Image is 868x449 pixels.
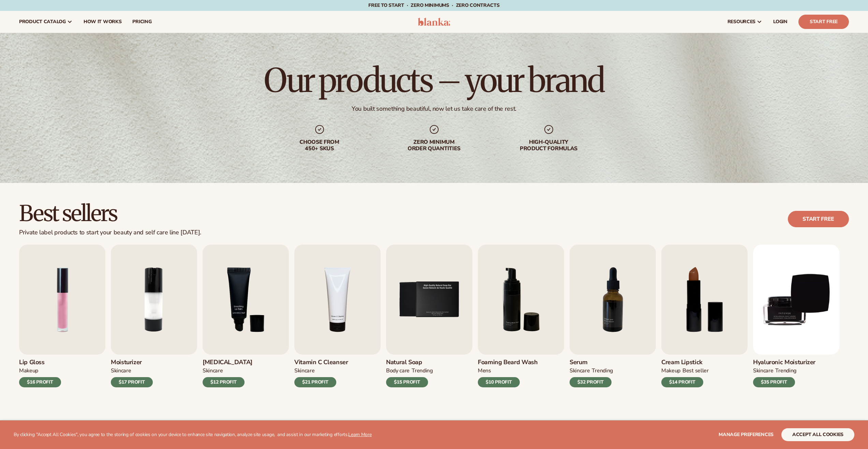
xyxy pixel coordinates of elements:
h3: Hyaluronic moisturizer [753,359,815,366]
div: TRENDING [775,367,796,374]
div: SKINCARE [570,367,590,374]
div: SKINCARE [753,367,773,374]
a: 8 / 9 [661,245,748,387]
div: $10 PROFIT [478,377,520,387]
div: MAKEUP [661,367,680,374]
a: Start free [788,211,849,227]
span: resources [727,19,755,25]
h3: Moisturizer [111,359,153,366]
a: 6 / 9 [478,245,564,387]
img: logo [418,18,450,26]
span: Manage preferences [719,431,774,438]
div: SKINCARE [203,367,223,374]
p: By clicking "Accept All Cookies", you agree to the storing of cookies on your device to enhance s... [14,432,372,438]
a: 7 / 9 [570,245,656,387]
h2: Best sellers [19,202,201,225]
a: resources [722,11,768,33]
button: accept all cookies [781,428,854,441]
h3: Foaming beard wash [478,359,538,366]
h3: [MEDICAL_DATA] [203,359,252,366]
button: Manage preferences [719,428,774,441]
div: $14 PROFIT [661,377,703,387]
h3: Lip Gloss [19,359,61,366]
a: 5 / 9 [386,245,472,387]
div: BEST SELLER [682,367,709,374]
div: Skincare [294,367,314,374]
div: $15 PROFIT [386,377,428,387]
div: $16 PROFIT [19,377,61,387]
h3: Natural Soap [386,359,433,366]
h3: Vitamin C Cleanser [294,359,348,366]
span: product catalog [19,19,66,25]
div: $32 PROFIT [570,377,612,387]
a: LOGIN [768,11,793,33]
a: 2 / 9 [111,245,197,387]
h3: Serum [570,359,613,366]
span: Free to start · ZERO minimums · ZERO contracts [368,2,499,9]
div: $17 PROFIT [111,377,153,387]
a: product catalog [14,11,78,33]
div: Zero minimum order quantities [391,139,478,152]
a: 1 / 9 [19,245,105,387]
div: mens [478,367,491,374]
a: Start Free [798,15,849,29]
a: Learn More [348,431,371,438]
div: $35 PROFIT [753,377,795,387]
span: pricing [132,19,151,25]
h1: Our products – your brand [264,64,604,97]
div: TRENDING [412,367,432,374]
div: $21 PROFIT [294,377,336,387]
a: 4 / 9 [294,245,381,387]
h3: Cream Lipstick [661,359,709,366]
a: pricing [127,11,157,33]
span: LOGIN [773,19,788,25]
div: Choose from 450+ Skus [276,139,363,152]
a: 3 / 9 [203,245,289,387]
div: You built something beautiful, now let us take care of the rest. [352,105,516,113]
a: 9 / 9 [753,245,839,387]
div: SKINCARE [111,367,131,374]
a: How It Works [78,11,127,33]
div: Private label products to start your beauty and self care line [DATE]. [19,229,201,236]
div: BODY Care [386,367,410,374]
div: $12 PROFIT [203,377,245,387]
span: How It Works [84,19,122,25]
div: TRENDING [592,367,613,374]
div: MAKEUP [19,367,38,374]
div: High-quality product formulas [505,139,592,152]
